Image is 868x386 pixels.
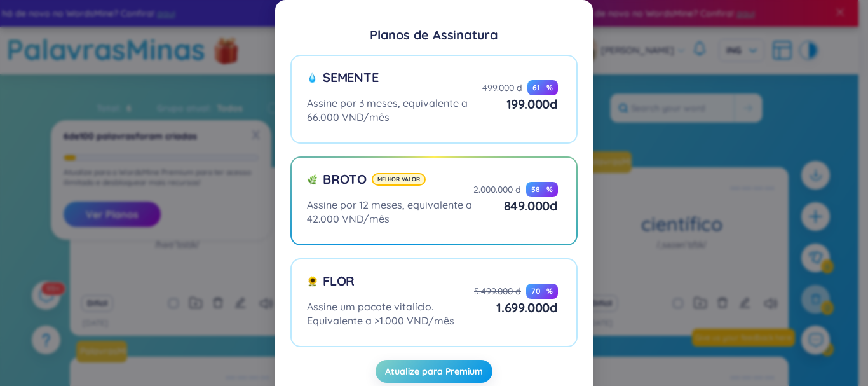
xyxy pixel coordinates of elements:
[546,83,553,92] font: %
[546,286,553,296] font: %
[307,174,318,185] img: broto
[531,184,540,194] font: 58
[504,198,550,214] font: 849.000
[307,276,318,287] img: flor
[550,300,558,315] font: d
[474,286,521,297] font: 5.499.000 d
[531,286,540,296] font: 70
[532,83,540,92] font: 61
[473,184,521,195] font: 2.000.000 d
[370,27,498,43] font: Planos de Assinatura
[550,96,558,112] font: d
[482,82,522,93] font: 499.000 d
[506,96,550,112] font: 199.000
[307,300,454,327] font: Assine um pacote vitalício. Equivalente a >1.000 VND/mês
[323,273,355,289] font: Flor
[376,360,492,383] button: Atualize para Premium
[323,69,379,85] font: Semente
[323,171,367,187] font: Broto
[307,198,472,225] font: Assine por 12 meses, equivalente a 42.000 VND/mês
[377,176,420,183] font: Melhor valor
[496,300,550,315] font: 1.699.000
[550,198,558,214] font: d
[307,97,468,123] font: Assine por 3 meses, equivalente a 66.000 VND/mês
[546,184,553,194] font: %
[307,72,318,83] img: semente
[385,366,483,377] font: Atualize para Premium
